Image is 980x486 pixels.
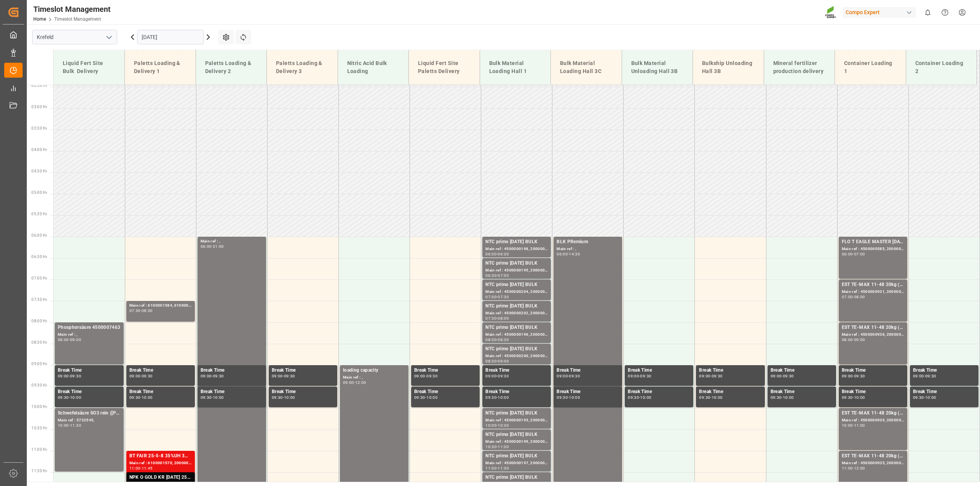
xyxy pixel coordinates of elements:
[129,309,140,312] div: 07:30
[842,388,904,396] div: Break Time
[781,374,782,378] div: -
[498,374,509,378] div: 09:30
[201,367,263,374] div: Break Time
[498,317,509,320] div: 08:00
[842,466,853,470] div: 11:00
[712,374,723,378] div: 09:30
[842,324,904,332] div: EST TE-MAX 11-48 20kg (x56) WW
[202,56,261,78] div: Paletts Loading & Delivery 2
[213,396,224,399] div: 10:00
[699,374,710,378] div: 09:00
[201,374,212,378] div: 09:00
[31,426,47,430] span: 10:30 Hr
[497,424,498,427] div: -
[273,56,332,78] div: Paletts Loading & Delivery 3
[69,396,70,399] div: -
[925,374,936,378] div: 09:30
[272,396,283,399] div: 09:30
[498,445,509,449] div: 11:00
[557,56,616,78] div: Bulk Material Loading Hall 3C
[842,332,904,338] div: Main ref : 4500000936, 2000000976
[31,469,47,473] span: 11:30 Hr
[936,4,954,21] button: Help Center
[140,466,141,470] div: -
[213,374,224,378] div: 09:30
[497,359,498,363] div: -
[485,388,548,396] div: Break Time
[31,105,47,109] span: 03:00 Hr
[853,338,854,341] div: -
[103,31,114,43] button: open menu
[640,396,651,399] div: 10:00
[842,424,853,427] div: 10:00
[426,374,438,378] div: 09:30
[140,374,141,378] div: -
[69,424,70,427] div: -
[854,338,865,341] div: 09:00
[699,396,710,399] div: 09:30
[841,56,900,78] div: Container Loading 1
[485,466,497,470] div: 11:00
[58,417,121,424] div: Main ref : 5732545,
[924,374,925,378] div: -
[497,466,498,470] div: -
[485,460,548,466] div: Main ref : 4500000197, 2000000032
[415,56,474,78] div: Liquid Fert Site Paletts Delivery
[628,388,690,396] div: Break Time
[639,374,640,378] div: -
[628,367,690,374] div: Break Time
[31,190,47,195] span: 05:00 Hr
[925,396,936,399] div: 10:00
[129,388,192,396] div: Break Time
[485,452,548,460] div: NTC primo [DATE] BULK
[485,359,497,363] div: 08:30
[842,460,904,466] div: Main ref : 4500000935, 2000000976
[32,30,117,44] input: Type to search/select
[842,238,904,246] div: FLO T EAGLE MASTER [DATE] 25kg (x42) WW
[568,396,569,399] div: -
[771,374,782,378] div: 09:00
[129,367,192,374] div: Break Time
[70,396,81,399] div: 10:00
[142,374,153,378] div: 09:30
[842,410,904,417] div: EST TE-MAX 11-48 20kg (x56) WW
[485,474,548,481] div: NTC primo [DATE] BULK
[783,374,794,378] div: 09:30
[33,16,46,22] a: Home
[497,445,498,449] div: -
[485,317,497,320] div: 07:30
[699,388,761,396] div: Break Time
[913,367,975,374] div: Break Time
[485,417,548,424] div: Main ref : 4500000193, 2000000032
[699,367,761,374] div: Break Time
[783,396,794,399] div: 10:00
[31,447,47,452] span: 11:00 Hr
[284,396,295,399] div: 10:00
[414,388,477,396] div: Break Time
[485,267,548,274] div: Main ref : 4500000195, 2000000032
[140,309,141,312] div: -
[70,374,81,378] div: 09:30
[628,56,687,78] div: Bulk Material Unloading Hall 3B
[912,56,971,78] div: Container Loading 2
[557,374,568,378] div: 09:00
[31,340,47,345] span: 08:30 Hr
[211,374,212,378] div: -
[426,396,438,399] div: 10:00
[568,374,569,378] div: -
[913,374,924,378] div: 09:00
[58,332,121,338] div: Main ref : ,
[129,374,140,378] div: 09:00
[485,374,497,378] div: 09:00
[498,338,509,341] div: 08:30
[69,374,70,378] div: -
[129,302,192,309] div: Main ref : 6100001584, 6100001584
[497,274,498,277] div: -
[129,474,192,481] div: NPK O GOLD KR [DATE] 25kg (x60) IT
[58,374,69,378] div: 09:00
[854,295,865,299] div: 08:00
[69,338,70,341] div: -
[211,245,212,248] div: -
[485,289,548,295] div: Main ref : 4500000204, 2000000032
[414,396,425,399] div: 09:30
